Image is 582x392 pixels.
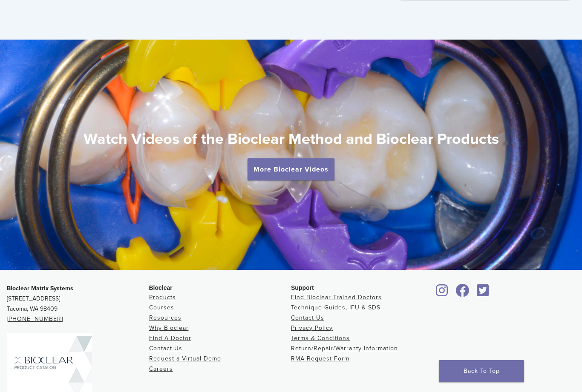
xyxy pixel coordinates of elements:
span: Bioclear [149,284,173,291]
a: Careers [149,365,173,372]
a: Bioclear [433,289,451,298]
p: [STREET_ADDRESS] Tacoma, WA 98409 [7,283,149,324]
a: Return/Repair/Warranty Information [291,345,398,352]
span: Support [291,284,314,291]
a: Find A Doctor [149,335,191,342]
a: Privacy Policy [291,324,333,332]
a: Terms & Conditions [291,335,350,342]
a: RMA Request Form [291,355,349,362]
a: Resources [149,314,182,321]
a: Why Bioclear [149,324,189,332]
a: Contact Us [149,345,182,352]
a: Technique Guides, IFU & SDS [291,304,380,311]
a: More Bioclear Videos [248,158,334,180]
a: Bioclear [474,289,492,298]
a: Back To Top [439,360,524,382]
strong: Bioclear Matrix Systems [7,285,73,292]
a: Courses [149,304,174,311]
a: [PHONE_NUMBER] [7,315,63,323]
a: Find Bioclear Trained Doctors [291,294,382,301]
a: Request a Virtual Demo [149,355,221,362]
a: Bioclear [453,289,473,298]
a: Contact Us [291,314,324,321]
a: Products [149,294,176,301]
